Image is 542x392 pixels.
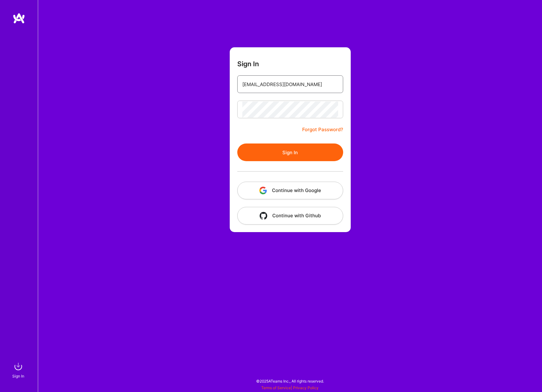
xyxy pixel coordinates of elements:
div: Sign In [12,373,24,379]
h3: Sign In [237,60,259,68]
a: Terms of Service [261,385,291,390]
img: icon [259,187,267,194]
a: Privacy Policy [293,385,319,390]
span: | [261,385,319,390]
a: sign inSign In [13,360,25,379]
img: sign in [12,360,25,373]
div: © 2025 ATeams Inc., All rights reserved. [38,373,542,389]
input: Email... [242,76,338,92]
img: logo [13,13,25,24]
button: Continue with Github [237,207,343,225]
a: Forgot Password? [302,126,343,133]
img: icon [260,212,267,219]
button: Continue with Google [237,182,343,199]
button: Sign In [237,143,343,161]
